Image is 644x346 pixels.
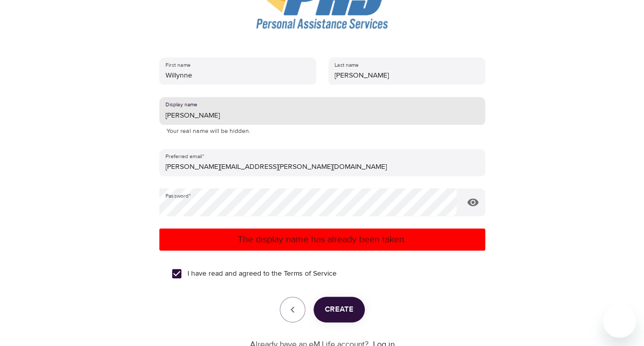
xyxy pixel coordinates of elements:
[188,268,337,279] span: I have read and agreed to the
[603,305,636,338] iframe: Button to launch messaging window
[325,303,354,316] span: Create
[167,126,478,137] p: Your real name will be hidden.
[163,233,481,246] p: The display name has already been taken.
[284,268,337,279] a: Terms of Service
[314,297,365,322] button: Create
